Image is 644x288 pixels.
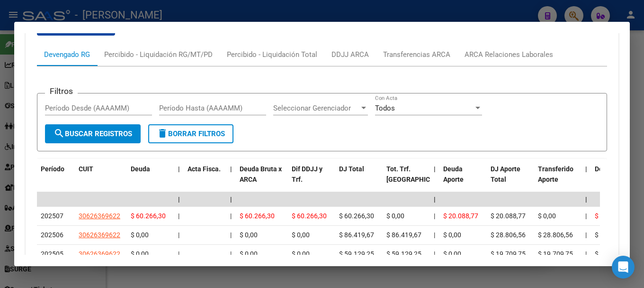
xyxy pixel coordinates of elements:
[434,250,435,258] span: |
[386,231,421,239] span: $ 86.419,67
[339,165,364,173] span: DJ Total
[131,231,149,239] span: $ 0,00
[465,49,553,60] div: ARCA Relaciones Laborales
[383,159,430,201] datatable-header-cell: Tot. Trf. Bruto
[79,165,93,173] span: CUIT
[127,159,174,201] datatable-header-cell: Deuda
[439,159,487,201] datatable-header-cell: Deuda Aporte
[487,159,534,201] datatable-header-cell: DJ Aporte Total
[612,256,635,279] div: Open Intercom Messenger
[75,159,127,201] datatable-header-cell: CUIT
[443,165,464,184] span: Deuda Aporte
[54,128,65,139] mat-icon: search
[383,49,450,60] div: Transferencias ARCA
[585,195,587,203] span: |
[443,250,461,258] span: $ 0,00
[37,159,75,201] datatable-header-cell: Período
[335,159,383,201] datatable-header-cell: DJ Total
[157,130,225,138] span: Borrar Filtros
[184,159,226,201] datatable-header-cell: Acta Fisca.
[595,165,634,173] span: Deuda Contr.
[595,250,613,258] span: $ 0,00
[585,212,587,220] span: |
[581,159,591,201] datatable-header-cell: |
[230,165,232,173] span: |
[292,165,322,184] span: Dif DDJJ y Trf.
[178,231,179,239] span: |
[45,86,78,96] h3: Filtros
[230,195,232,203] span: |
[41,165,64,173] span: Período
[240,250,258,258] span: $ 0,00
[491,231,526,239] span: $ 28.806,56
[434,212,435,220] span: |
[491,212,526,220] span: $ 20.088,77
[538,212,556,220] span: $ 0,00
[131,165,150,173] span: Deuda
[230,250,232,258] span: |
[386,165,451,184] span: Tot. Trf. [GEOGRAPHIC_DATA]
[79,231,120,239] span: 30626369622
[188,165,221,173] span: Acta Fisca.
[386,212,404,220] span: $ 0,00
[292,231,310,239] span: $ 0,00
[79,212,120,220] span: 30626369622
[288,159,335,201] datatable-header-cell: Dif DDJJ y Trf.
[240,165,282,184] span: Deuda Bruta x ARCA
[79,250,120,258] span: 30626369622
[595,231,613,239] span: $ 0,00
[585,250,587,258] span: |
[443,231,461,239] span: $ 0,00
[240,231,258,239] span: $ 0,00
[585,231,587,239] span: |
[430,159,439,201] datatable-header-cell: |
[292,250,310,258] span: $ 0,00
[273,104,359,112] span: Seleccionar Gerenciador
[41,250,63,258] span: 202505
[178,212,179,220] span: |
[434,231,435,239] span: |
[41,231,63,239] span: 202506
[434,195,436,203] span: |
[491,250,526,258] span: $ 19.709,75
[339,212,374,220] span: $ 60.266,30
[227,49,317,60] div: Percibido - Liquidación Total
[491,165,520,184] span: DJ Aporte Total
[236,159,288,201] datatable-header-cell: Deuda Bruta x ARCA
[131,212,166,220] span: $ 60.266,30
[386,250,421,258] span: $ 59.129,25
[538,165,573,184] span: Transferido Aporte
[178,165,180,173] span: |
[292,212,327,220] span: $ 60.266,30
[585,165,587,173] span: |
[104,49,213,60] div: Percibido - Liquidación RG/MT/PD
[538,231,573,239] span: $ 28.806,56
[54,130,132,138] span: Buscar Registros
[331,49,369,60] div: DDJJ ARCA
[230,231,232,239] span: |
[45,124,141,143] button: Buscar Registros
[230,212,232,220] span: |
[443,212,478,220] span: $ 20.088,77
[538,250,573,258] span: $ 19.709,75
[591,159,638,201] datatable-header-cell: Deuda Contr.
[178,250,179,258] span: |
[174,159,184,201] datatable-header-cell: |
[41,212,63,220] span: 202507
[148,124,233,143] button: Borrar Filtros
[339,250,374,258] span: $ 59.129,25
[157,128,168,139] mat-icon: delete
[44,49,90,60] div: Devengado RG
[178,195,180,203] span: |
[534,159,581,201] datatable-header-cell: Transferido Aporte
[339,231,374,239] span: $ 86.419,67
[434,165,436,173] span: |
[240,212,275,220] span: $ 60.266,30
[595,212,630,220] span: $ 40.177,53
[375,104,395,112] span: Todos
[131,250,149,258] span: $ 0,00
[226,159,236,201] datatable-header-cell: |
